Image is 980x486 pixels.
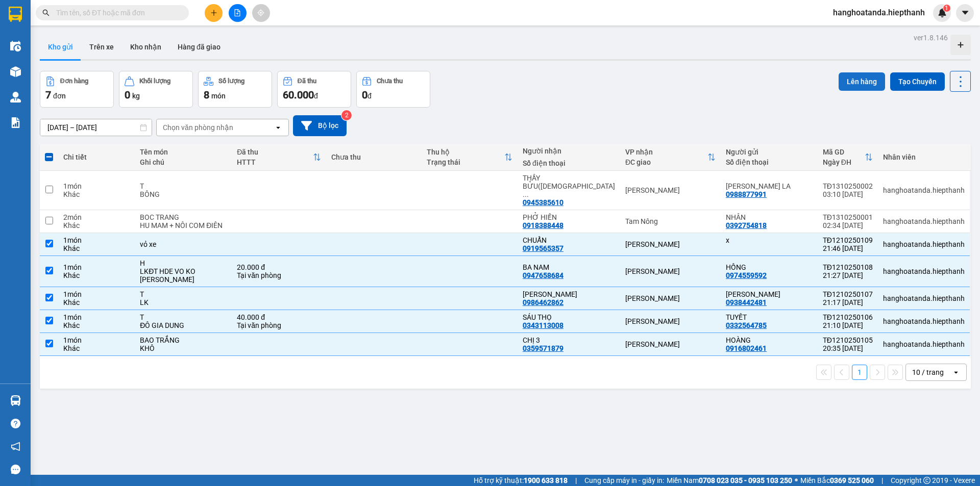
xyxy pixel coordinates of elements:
[298,78,316,85] div: Đã thu
[88,60,137,67] span: 02838 53 55 57
[883,340,965,348] div: hanghoatanda.hiepthanh
[60,78,88,85] div: Đơn hàng
[140,267,227,284] div: LKĐT HDE VO KO BAO HU HONG
[63,321,130,329] div: Khác
[523,321,563,329] div: 0343113008
[277,71,351,108] button: Đã thu60.000đ
[961,8,970,17] span: caret-down
[883,153,965,161] div: Nhân viên
[237,313,321,321] div: 40.000 đ
[33,47,62,58] span: Tản Đà
[63,263,130,271] div: 1 món
[140,313,227,321] div: T
[839,72,885,91] button: Lên hàng
[823,158,865,166] div: Ngày ĐH
[169,35,229,59] button: Hàng đã giao
[232,144,326,171] th: Toggle SortBy
[140,259,227,267] div: H
[237,263,321,271] div: 20.000 đ
[883,217,965,225] div: hanghoatanda.hiepthanh
[823,244,873,252] div: 21:46 [DATE]
[140,321,227,329] div: ĐÔ GIA DUNG
[42,9,50,16] span: search
[523,221,563,229] div: 0918388448
[852,365,867,380] button: 1
[125,89,130,101] span: 0
[474,475,568,486] span: Hỗ trợ kỹ thuật:
[523,313,615,321] div: SÁU THỌ
[699,476,792,484] strong: 0708 023 035 - 0935 103 250
[139,78,170,85] div: Khối lượng
[218,78,244,85] div: Số lượng
[140,344,227,352] div: KHÔ
[234,9,241,16] span: file-add
[140,221,227,229] div: HU MAM + NÔI COM ĐIÊN
[823,221,873,229] div: 02:34 [DATE]
[584,475,664,486] span: Cung cấp máy in - giấy in:
[795,478,798,482] span: ⚪️
[823,263,873,271] div: TĐ1210250108
[140,336,227,344] div: BAO TRẮNG
[237,271,321,279] div: Tại văn phòng
[274,123,282,132] svg: open
[523,174,615,198] div: THẦY BỬU(CHÙA PHƯỚC LONG)
[140,290,227,298] div: T
[341,110,352,120] sup: 2
[314,92,318,100] span: đ
[523,213,615,221] div: PHỞ HIỀN
[726,336,813,344] div: HOÀNG
[63,182,130,190] div: 1 món
[625,317,716,325] div: [PERSON_NAME]
[625,186,716,194] div: [PERSON_NAME]
[205,4,223,22] button: plus
[943,5,950,12] sup: 1
[229,4,247,22] button: file-add
[63,221,130,229] div: Khác
[362,89,367,101] span: 0
[726,313,813,321] div: TUYẾT
[283,89,314,101] span: 60.000
[800,475,874,486] span: Miền Bắc
[63,271,130,279] div: Khác
[53,92,66,100] span: đơn
[823,271,873,279] div: 21:27 [DATE]
[823,313,873,321] div: TĐ1210250106
[11,465,20,474] span: message
[523,147,615,155] div: Người nhận
[523,336,615,344] div: CHỊ 3
[9,7,22,22] img: logo-vxr
[823,344,873,352] div: 20:35 [DATE]
[56,7,177,18] input: Tìm tên, số ĐT hoặc mã đơn
[726,271,767,279] div: 0974559592
[883,186,965,194] div: hanghoatanda.hiepthanh
[11,442,20,451] span: notification
[48,16,96,26] strong: HIỆP THÀNH
[237,158,312,166] div: HTTT
[63,236,130,244] div: 1 món
[823,182,873,190] div: TĐ1310250002
[45,89,51,101] span: 7
[427,148,504,156] div: Thu hộ
[63,336,130,344] div: 1 món
[952,368,960,376] svg: open
[140,213,227,221] div: BOC TRANG
[523,198,563,207] div: 0945385610
[132,92,140,100] span: kg
[11,419,20,428] span: question-circle
[823,336,873,344] div: TĐ1210250105
[912,367,944,377] div: 10 / trang
[140,298,227,306] div: LK
[204,89,209,101] span: 8
[823,190,873,198] div: 03:10 [DATE]
[10,395,21,406] img: warehouse-icon
[726,148,813,156] div: Người gửi
[10,92,21,103] img: warehouse-icon
[422,144,518,171] th: Toggle SortBy
[10,41,21,52] img: warehouse-icon
[575,475,577,486] span: |
[524,476,568,484] strong: 1900 633 818
[163,122,233,133] div: Chọn văn phòng nhận
[523,236,615,244] div: CHUẨN
[63,313,130,321] div: 1 món
[198,71,272,108] button: Số lượng8món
